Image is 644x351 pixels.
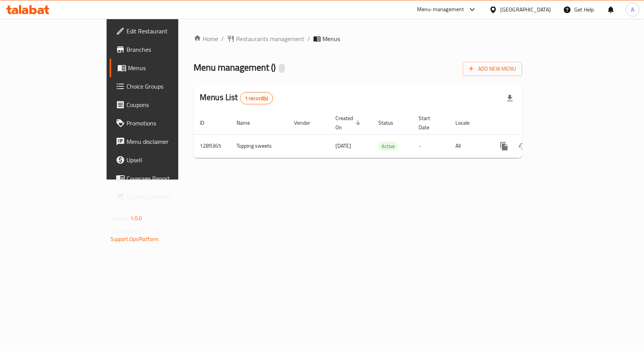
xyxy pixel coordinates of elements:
button: more [495,137,513,155]
span: Created On [335,114,363,132]
span: Promotions [127,119,208,128]
span: Branches [127,45,208,54]
a: Upsell [110,151,214,169]
span: Restaurants management [236,34,304,43]
span: 1 record(s) [240,95,273,102]
span: Menu disclaimer [127,137,208,146]
a: Grocery Checklist [110,188,214,206]
a: Branches [110,40,214,59]
span: Upsell [127,155,208,165]
td: All [449,134,489,158]
a: Menus [110,59,214,77]
span: Menu management ( ) [194,59,276,76]
div: [GEOGRAPHIC_DATA] [500,5,551,14]
span: A [631,5,634,14]
a: Promotions [110,114,214,132]
span: Locale [455,118,480,127]
td: - [412,134,449,158]
span: Status [378,118,403,127]
span: Menus [128,63,208,73]
h2: Menus List [200,92,273,104]
div: Total records count [240,92,273,104]
a: Choice Groups [110,77,214,96]
span: Name [237,118,260,127]
span: Add New Menu [469,64,516,74]
button: Change Status [513,137,532,155]
a: Coupons [110,96,214,114]
a: Menu disclaimer [110,132,214,151]
a: Coverage Report [110,169,214,188]
th: Actions [489,111,575,135]
td: Topping sweets [230,134,288,158]
span: Edit Restaurant [127,26,208,36]
span: Coupons [127,100,208,109]
span: Start Date [419,114,440,132]
li: / [307,34,310,43]
a: Restaurants management [227,34,304,43]
span: Grocery Checklist [127,192,208,201]
span: Coverage Report [127,174,208,183]
span: [DATE] [335,141,351,151]
a: Edit Restaurant [110,22,214,40]
div: Export file [501,89,519,107]
span: Vendor [294,118,320,127]
span: Get support on: [110,226,146,236]
button: Add New Menu [463,62,522,76]
a: Support.OpsPlatform [110,234,159,244]
span: Menus [322,34,340,43]
nav: breadcrumb [194,34,522,43]
div: Menu-management [417,5,464,14]
span: 1.0.0 [130,213,142,223]
table: enhanced table [194,111,575,158]
li: / [221,34,224,43]
span: ID [200,118,214,127]
span: Version: [110,213,129,223]
span: Active [378,142,398,151]
span: Choice Groups [127,82,208,91]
